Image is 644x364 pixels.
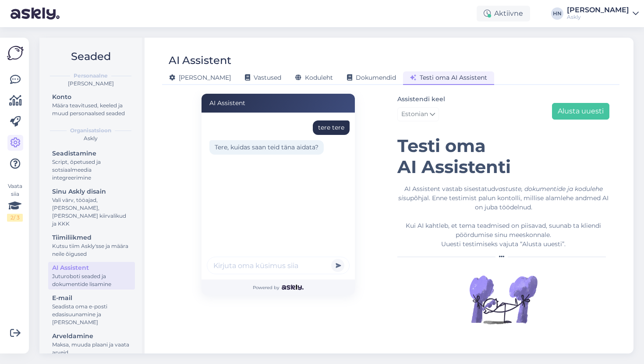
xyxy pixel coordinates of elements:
[52,158,131,182] div: Script, õpetused ja sotsiaalmeedia integreerimine
[52,263,131,272] div: AI Assistent
[52,303,131,326] div: Seadista oma e-posti edasisuunamine ja [PERSON_NAME]
[567,7,639,21] a: [PERSON_NAME]Askly
[397,107,439,121] a: Estonian
[318,123,344,132] div: tere tere
[52,332,131,341] div: Arveldamine
[253,284,303,291] span: Powered by
[567,7,629,14] div: [PERSON_NAME]
[48,292,135,328] a: E-mailSeadista oma e-posti edasisuunamine ja [PERSON_NAME]
[52,341,131,357] div: Maksa, muuda plaani ja vaata arveid
[48,186,135,229] a: Sinu Askly disainVali värv, tööajad, [PERSON_NAME], [PERSON_NAME] kiirvalikud ja KKK
[468,265,538,335] img: Illustration
[551,7,563,20] div: HN
[52,272,131,288] div: Juturoboti seaded ja dokumentide lisamine
[70,127,111,134] b: Organisatsioon
[46,80,135,88] div: [PERSON_NAME]
[7,45,24,61] img: Askly Logo
[202,94,355,113] div: AI Assistent
[52,92,131,102] div: Konto
[52,149,131,158] div: Seadistamine
[48,91,135,119] a: KontoMäära teavitused, keeled ja muud personaalsed seaded
[398,185,603,202] i: vastuste, dokumentide ja kodulehe sisu
[552,103,609,120] button: Alusta uuesti
[169,52,231,69] div: AI Assistent
[46,134,135,142] div: Askly
[397,95,445,104] label: Assistendi keel
[209,140,324,155] div: Tere, kuidas saan teid täna aidata?
[410,74,487,81] span: Testi oma AI Assistent
[48,232,135,259] a: TiimiliikmedKutsu tiim Askly'sse ja määra neile õigused
[401,110,428,119] span: Estonian
[52,102,131,117] div: Määra teavitused, keeled ja muud personaalsed seaded
[567,14,629,21] div: Askly
[295,74,333,81] span: Koduleht
[477,6,530,21] div: Aktiivne
[52,196,131,228] div: Vali värv, tööajad, [PERSON_NAME], [PERSON_NAME] kiirvalikud ja KKK
[52,233,131,242] div: Tiimiliikmed
[52,187,131,196] div: Sinu Askly disain
[169,74,231,81] span: [PERSON_NAME]
[347,74,396,81] span: Dokumendid
[52,242,131,258] div: Kutsu tiim Askly'sse ja määra neile õigused
[397,135,609,177] h1: Testi oma AI Assistenti
[48,148,135,183] a: SeadistamineScript, õpetused ja sotsiaalmeedia integreerimine
[46,48,135,65] h2: Seaded
[48,330,135,358] a: ArveldamineMaksa, muuda plaani ja vaata arveid
[245,74,281,81] span: Vastused
[48,262,135,290] a: AI AssistentJuturoboti seaded ja dokumentide lisamine
[7,182,23,222] div: Vaata siia
[74,72,108,80] b: Personaalne
[7,214,23,222] div: 2 / 3
[397,184,609,249] div: AI Assistent vastab sisestatud põhjal. Enne testimist palun kontolli, millise alamlehe andmed AI ...
[207,257,350,274] input: Kirjuta oma küsimus siia
[52,293,131,303] div: E-mail
[282,285,303,290] img: Askly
